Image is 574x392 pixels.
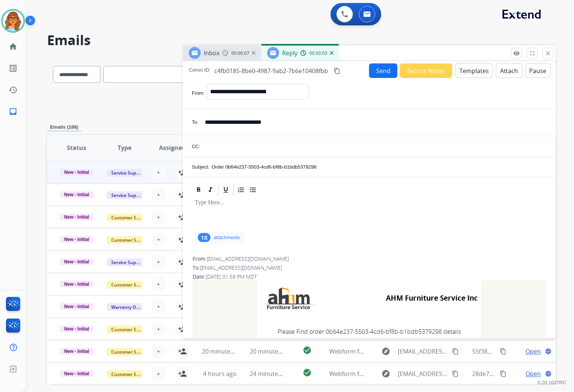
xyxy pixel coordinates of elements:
[157,213,160,222] span: +
[178,235,187,244] mat-icon: person_add
[151,232,166,247] button: +
[247,184,259,195] div: Bullet List
[157,235,160,244] span: +
[9,107,18,116] mat-icon: inbox
[205,184,216,195] div: Italic
[157,347,160,356] span: +
[400,63,452,78] button: Secure Notes
[9,85,18,94] mat-icon: history
[309,50,327,56] span: 00:00:03
[231,50,249,56] span: 00:00:07
[9,42,18,51] mat-icon: home
[60,281,94,288] span: New - Initial
[303,368,312,377] mat-icon: check_circle
[207,255,289,262] span: [EMAIL_ADDRESS][DOMAIN_NAME]
[529,50,536,57] mat-icon: fullscreen
[258,316,481,347] td: Please Find order 0b64e237-5503-4cd6-bf8b-b1bdb5379298 details
[157,324,160,333] span: +
[60,326,94,332] span: New - Initial
[525,63,551,78] button: Pause
[151,254,166,269] button: +
[60,370,94,377] span: New - Initial
[178,347,187,356] mat-icon: person_add
[193,273,546,280] div: Date:
[178,324,187,333] mat-icon: person_add
[60,191,94,198] span: New - Initial
[118,143,131,152] span: Type
[60,214,94,220] span: New - Initial
[206,273,257,280] span: [DATE] 01:59 PM MDT
[213,235,240,241] p: attachments
[157,168,160,177] span: +
[526,369,541,378] span: Open
[204,49,219,57] span: Inbox
[526,347,541,356] span: Open
[151,299,166,314] button: +
[151,322,166,336] button: +
[212,163,316,171] p: Order 0b64e237-5503-4cd6-bf8b-b1bdb5379298
[157,302,160,311] span: +
[455,63,493,78] button: Templates
[47,123,81,131] p: Emails (188)
[261,284,317,313] img: AHM
[107,191,149,199] span: Service Support
[398,347,448,356] span: [EMAIL_ADDRESS][DOMAIN_NAME]
[60,348,94,355] span: New - Initial
[514,50,520,57] mat-icon: remove_red_eye
[369,63,397,78] button: Send
[545,348,552,355] mat-icon: language
[151,165,166,180] button: +
[107,281,155,289] span: Customer Support
[151,187,166,202] button: +
[330,370,499,378] span: Webform from [EMAIL_ADDRESS][DOMAIN_NAME] on [DATE]
[203,370,237,378] span: 4 hours ago
[250,370,293,378] span: 24 minutes ago
[235,184,247,195] div: Ordered List
[192,119,198,126] p: To:
[107,326,155,333] span: Customer Support
[303,346,312,355] mat-icon: check_circle
[202,347,246,355] span: 20 minutes ago
[496,63,522,78] button: Attach
[151,210,166,225] button: +
[60,169,94,176] span: New - Initial
[47,33,556,48] h2: Emails
[192,143,200,150] p: CC:
[192,90,205,97] p: From:
[330,347,499,355] span: Webform from [EMAIL_ADDRESS][DOMAIN_NAME] on [DATE]
[200,264,282,271] span: [EMAIL_ADDRESS][DOMAIN_NAME]
[178,213,187,222] mat-icon: person_add
[159,143,185,152] span: Assignee
[107,303,145,311] span: Warranty Ops
[538,379,567,388] p: 0.20.1027RC
[9,64,18,73] mat-icon: list_alt
[178,369,187,378] mat-icon: person_add
[334,68,340,74] mat-icon: content_copy
[381,369,390,378] mat-icon: explore
[3,10,24,31] img: avatar
[157,369,160,378] span: +
[107,236,155,244] span: Customer Support
[193,255,546,263] div: From:
[545,370,552,377] mat-icon: language
[545,50,552,57] mat-icon: close
[214,67,328,75] span: c4fb0185-8be0-4987-9ab2-7b6e10408fbb
[107,169,149,177] span: Service Support
[107,370,155,378] span: Customer Support
[178,280,187,289] mat-icon: person_add
[343,284,478,313] td: AHM Furniture Service Inc
[198,233,210,242] div: 18
[193,264,546,272] div: To:
[151,366,166,381] button: +
[192,163,209,171] p: Subject:
[107,258,149,266] span: Service Support
[500,370,507,377] mat-icon: content_copy
[178,302,187,311] mat-icon: person_add
[60,258,94,265] span: New - Initial
[178,168,187,177] mat-icon: person_add
[157,257,160,266] span: +
[157,280,160,289] span: +
[189,66,210,75] p: Convo ID:
[60,236,94,243] span: New - Initial
[178,190,187,199] mat-icon: person_add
